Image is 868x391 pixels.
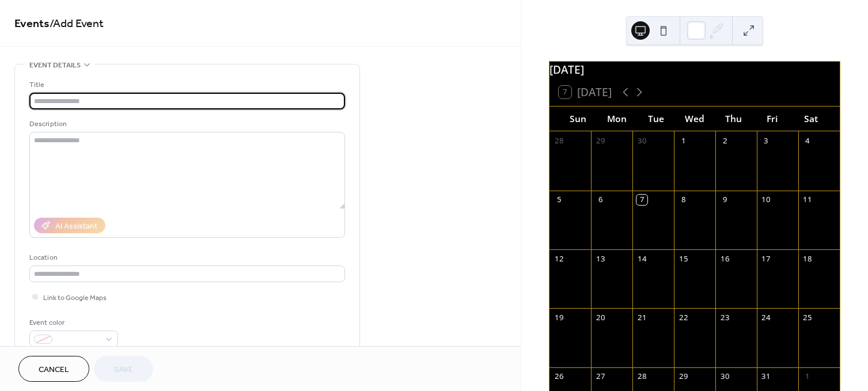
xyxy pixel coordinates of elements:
[559,107,597,131] div: Sun
[554,313,564,323] div: 19
[636,135,647,146] div: 30
[714,107,753,131] div: Thu
[636,195,647,205] div: 7
[598,107,636,131] div: Mon
[678,371,688,382] div: 29
[675,107,714,131] div: Wed
[595,371,605,382] div: 27
[554,195,564,205] div: 5
[761,313,771,323] div: 24
[43,292,107,304] span: Link to Google Maps
[761,371,771,382] div: 31
[761,253,771,264] div: 17
[719,195,730,205] div: 9
[29,79,343,91] div: Title
[802,135,813,146] div: 4
[792,107,831,131] div: Sat
[636,313,647,323] div: 21
[29,252,343,264] div: Location
[595,135,605,146] div: 29
[554,371,564,382] div: 26
[678,195,688,205] div: 8
[636,253,647,264] div: 14
[753,107,791,131] div: Fri
[50,13,104,35] span: / Add Event
[802,195,813,205] div: 11
[29,317,116,329] div: Event color
[802,371,813,382] div: 1
[678,313,688,323] div: 22
[678,135,688,146] div: 1
[636,107,675,131] div: Tue
[761,195,771,205] div: 10
[29,118,343,130] div: Description
[554,253,564,264] div: 12
[595,253,605,264] div: 13
[802,313,813,323] div: 25
[636,371,647,382] div: 28
[678,253,688,264] div: 15
[14,13,50,35] a: Events
[18,356,89,382] button: Cancel
[802,253,813,264] div: 18
[29,59,81,71] span: Event details
[719,313,730,323] div: 23
[39,364,69,376] span: Cancel
[595,195,605,205] div: 6
[719,371,730,382] div: 30
[595,313,605,323] div: 20
[549,62,840,78] div: [DATE]
[761,135,771,146] div: 3
[719,135,730,146] div: 2
[554,135,564,146] div: 28
[719,253,730,264] div: 16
